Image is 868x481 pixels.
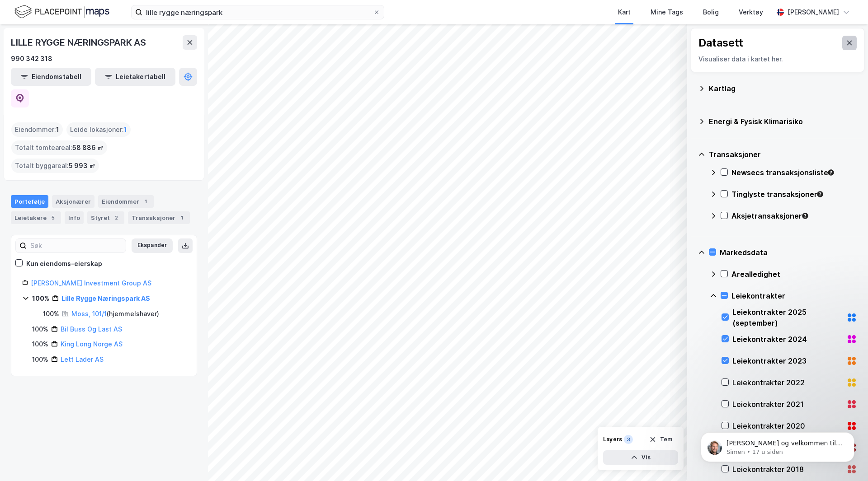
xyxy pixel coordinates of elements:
[11,211,61,224] div: Leietakere
[61,355,104,363] a: Lett Lader AS
[731,167,857,178] div: Newsecs transaksjonsliste
[124,124,127,135] span: 1
[732,399,843,410] div: Leiekontrakter 2021
[731,189,857,200] div: Tinglyste transaksjoner
[32,339,48,350] div: 100%
[61,340,123,348] a: King Long Norge AS
[709,116,857,127] div: Energi & Fysisk Klimarisiko
[11,122,63,137] div: Eiendommer :
[11,195,48,208] div: Portefølje
[43,308,59,319] div: 100%
[801,212,809,220] div: Tooltip anchor
[66,122,131,137] div: Leide lokasjoner :
[11,53,52,64] div: 990 342 318
[61,294,150,302] a: Lille Rygge Næringspark AS
[703,7,719,18] div: Bolig
[61,325,122,333] a: Bil Buss Og Last AS
[11,159,99,173] div: Totalt byggareal :
[709,83,857,94] div: Kartlag
[827,168,835,177] div: Tooltip anchor
[732,307,843,328] div: Leiekontrakter 2025 (september)
[56,124,59,135] span: 1
[52,195,94,208] div: Aksjonærer
[11,35,148,50] div: LILLE RYGGE NÆRINGSPARK AS
[731,210,857,221] div: Aksjetransaksjoner
[732,377,843,388] div: Leiekontrakter 2022
[687,413,868,476] iframe: Intercom notifications melding
[732,334,843,345] div: Leiekontrakter 2024
[72,142,104,153] span: 58 886 ㎡
[32,354,48,365] div: 100%
[603,436,622,443] div: Layers
[31,279,151,287] a: [PERSON_NAME] Investment Group AS
[603,450,678,465] button: Vis
[132,238,173,253] button: Ekspander
[65,211,84,224] div: Info
[709,149,857,160] div: Transaksjoner
[141,197,150,206] div: 1
[71,308,159,319] div: ( hjemmelshaver )
[788,7,839,18] div: [PERSON_NAME]
[816,190,824,198] div: Tooltip anchor
[32,324,48,335] div: 100%
[69,160,95,171] span: 5 993 ㎡
[32,293,49,304] div: 100%
[26,258,102,269] div: Kun eiendoms-eierskap
[11,68,91,86] button: Eiendomstabell
[720,247,857,258] div: Markedsdata
[731,290,857,301] div: Leiekontrakter
[651,7,683,18] div: Mine Tags
[643,432,678,447] button: Tøm
[71,310,107,318] a: Moss, 101/1
[142,5,373,19] input: Søk på adresse, matrikkel, gårdeiere, leietakere eller personer
[732,355,843,366] div: Leiekontrakter 2023
[11,140,107,155] div: Totalt tomteareal :
[698,54,857,65] div: Visualiser data i kartet her.
[14,4,109,20] img: logo.f888ab2527a4732fd821a326f86c7f29.svg
[128,211,190,224] div: Transaksjoner
[112,213,121,222] div: 2
[739,7,763,18] div: Verktøy
[624,435,633,444] div: 3
[177,213,186,222] div: 1
[98,195,154,208] div: Eiendommer
[618,7,631,18] div: Kart
[731,269,857,280] div: Arealledighet
[27,239,126,252] input: Søk
[87,211,124,224] div: Styret
[48,213,57,222] div: 5
[698,36,743,50] div: Datasett
[95,68,175,86] button: Leietakertabell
